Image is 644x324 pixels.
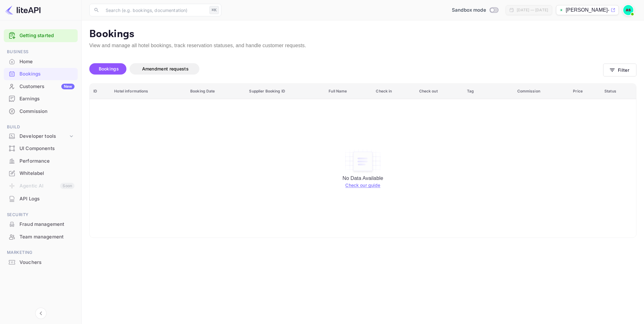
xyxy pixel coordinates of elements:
[4,231,78,243] a: Team management
[35,308,47,319] button: Collapse navigation
[19,170,75,177] div: Whitelabel
[4,155,78,167] a: Performance
[4,231,78,243] div: Team management
[4,105,78,117] a: Commission
[4,81,78,93] div: CustomersNew
[4,167,78,180] div: Whitelabel
[449,7,501,14] div: Switch to Production mode
[566,6,609,14] p: [PERSON_NAME]-pczbe...
[245,84,325,99] th: Supplier Booking ID
[19,70,75,78] div: Bookings
[89,28,636,41] p: Bookings
[5,5,41,15] img: LiteAPI logo
[4,105,78,118] div: Commission
[4,56,78,68] div: Home
[601,84,636,99] th: Status
[19,158,75,165] div: Performance
[569,84,601,99] th: Price
[19,145,75,152] div: UI Components
[4,142,78,154] a: UI Components
[19,259,75,266] div: Vouchers
[90,84,110,99] th: ID
[344,148,382,175] img: empty-state-table.svg
[4,93,78,105] div: Earnings
[19,108,75,115] div: Commission
[4,93,78,104] a: Earnings
[4,249,78,256] span: Marketing
[89,63,603,75] div: account-settings tabs
[4,211,78,218] span: Security
[342,175,383,182] p: No Data Available
[4,68,78,80] div: Bookings
[4,29,78,42] div: Getting started
[325,84,372,99] th: Full Name
[4,48,78,55] span: Business
[19,221,75,228] div: Fraud management
[4,193,78,204] a: API Logs
[102,4,207,16] input: Search (e.g. bookings, documentation)
[19,95,75,103] div: Earnings
[19,133,68,140] div: Developer tools
[4,256,78,269] div: Vouchers
[209,6,219,14] div: ⌘K
[623,5,633,15] img: Andreas Stefanis
[345,182,380,188] a: Check our guide
[4,142,78,155] div: UI Components
[19,32,75,39] a: Getting started
[4,131,78,142] div: Developer tools
[19,233,75,241] div: Team management
[517,7,548,13] div: [DATE] — [DATE]
[4,155,78,167] div: Performance
[4,193,78,205] div: API Logs
[19,83,75,90] div: Customers
[142,66,189,71] span: Amendment requests
[110,84,186,99] th: Hotel informations
[4,81,78,92] a: CustomersNew
[452,7,486,14] span: Sandbox mode
[4,167,78,179] a: Whitelabel
[186,84,245,99] th: Booking Date
[603,64,636,76] button: Filter
[4,56,78,67] a: Home
[372,84,415,99] th: Check in
[4,218,78,230] a: Fraud management
[514,84,569,99] th: Commission
[4,68,78,80] a: Bookings
[4,124,78,131] span: Build
[4,256,78,268] a: Vouchers
[89,42,636,49] p: View and manage all hotel bookings, track reservation statuses, and handle customer requests.
[61,84,75,89] div: New
[19,195,75,203] div: API Logs
[463,84,514,99] th: Tag
[90,84,636,237] table: booking table
[4,218,78,231] div: Fraud management
[19,58,75,65] div: Home
[415,84,463,99] th: Check out
[99,66,119,71] span: Bookings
